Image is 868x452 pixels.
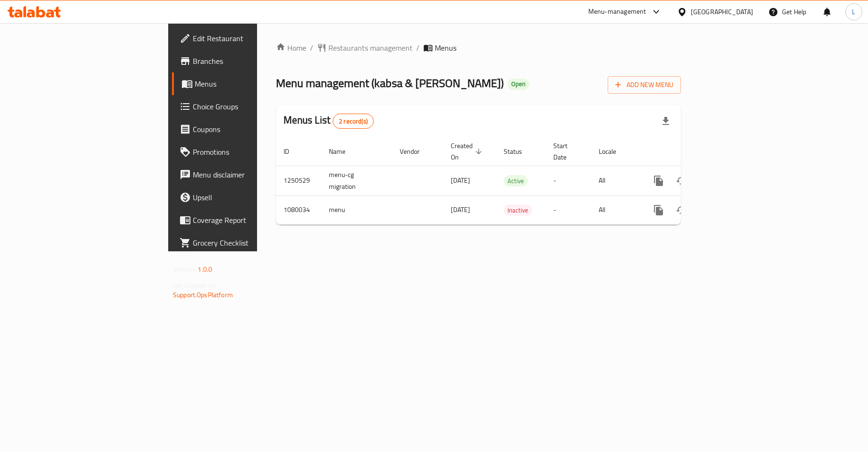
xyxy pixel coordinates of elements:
button: more [647,169,670,192]
span: Upsell [193,192,306,203]
a: Menu disclaimer [172,163,313,186]
span: Version: [173,263,196,275]
button: Add New Menu [608,76,681,94]
span: Name [329,146,358,157]
div: Export file [654,110,677,133]
button: more [647,199,670,222]
button: Change Status [670,199,693,222]
a: Restaurants management [317,42,413,53]
nav: breadcrumb [276,42,681,53]
td: - [546,195,591,224]
span: Edit Restaurant [193,33,306,44]
span: Menu management ( kabsa & [PERSON_NAME] ) [276,72,504,94]
span: [DATE] [451,174,470,186]
span: Start Date [553,140,580,163]
span: 2 record(s) [333,117,373,126]
a: Coupons [172,118,313,141]
td: All [591,195,640,224]
a: Coverage Report [172,209,313,231]
th: Actions [640,137,746,166]
div: Menu-management [588,6,646,18]
span: Coverage Report [193,214,306,226]
span: Active [504,176,528,186]
div: Inactive [504,204,532,216]
button: Change Status [670,169,693,192]
li: / [416,42,420,53]
span: Promotions [193,146,306,158]
span: Grocery Checklist [193,237,306,248]
span: Menus [195,78,306,89]
div: Open [507,79,529,90]
span: Menus [435,42,456,53]
a: Edit Restaurant [172,27,313,50]
span: Menu disclaimer [193,169,306,180]
span: Add New Menu [615,79,673,91]
a: Branches [172,50,313,72]
span: ID [284,146,301,157]
h2: Menus List [284,113,374,129]
td: menu-cg migration [321,166,392,195]
span: 1.0.0 [198,263,212,275]
a: Support.OpsPlatform [173,289,233,301]
span: L [852,7,855,17]
span: Restaurants management [328,42,413,53]
span: Inactive [504,205,532,216]
span: Branches [193,55,306,67]
a: Menus [172,72,313,95]
td: - [546,166,591,195]
span: Get support on: [173,279,216,292]
span: Created On [451,140,485,163]
div: Total records count [333,114,374,129]
table: enhanced table [276,137,746,225]
span: [DATE] [451,204,470,216]
span: Locale [599,146,628,157]
span: Status [504,146,534,157]
a: Grocery Checklist [172,231,313,254]
a: Promotions [172,141,313,163]
a: Upsell [172,186,313,209]
td: All [591,166,640,195]
span: Open [507,80,529,88]
td: menu [321,195,392,224]
div: [GEOGRAPHIC_DATA] [691,7,753,17]
span: Choice Groups [193,101,306,112]
a: Choice Groups [172,95,313,118]
span: Vendor [400,146,432,157]
span: Coupons [193,124,306,135]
